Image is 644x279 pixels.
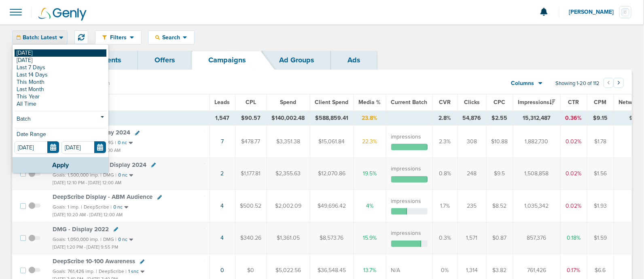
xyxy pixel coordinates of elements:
[331,51,377,70] a: Ads
[391,99,428,106] span: Current Batch
[458,126,486,158] td: 308
[486,111,513,126] td: $2.55
[354,190,386,222] td: 4%
[267,158,310,190] td: $2,355.63
[486,222,513,254] td: $0.87
[267,222,310,254] td: $1,361.05
[560,222,587,254] td: 0.18%
[310,190,354,222] td: $49,696.42
[138,51,192,70] a: Offers
[560,111,587,126] td: 0.36%
[391,267,400,274] span: N/A
[267,190,310,222] td: $2,002.09
[263,51,331,70] a: Ad Groups
[107,34,130,41] span: Filters
[310,126,354,158] td: $15,061.84
[513,126,560,158] td: 1,882,730
[354,158,386,190] td: 19.5%
[118,140,127,146] small: 0 nc
[560,190,587,222] td: 0.02%
[113,204,123,210] small: 0 nc
[391,197,422,205] label: impressions
[53,193,153,200] span: DeepScribe Display - ABM Audience
[486,126,513,158] td: $10.88
[221,138,224,145] a: 7
[53,236,102,243] small: Goals: 1,050,000 imp. |
[458,222,486,254] td: 1,571
[53,258,135,265] span: DeepScribe 10-100 Awareness
[15,71,106,79] a: Last 14 Days
[53,204,82,210] small: Goals: 1 imp. |
[38,8,87,21] img: Genly
[235,222,267,254] td: $340.26
[15,86,106,93] a: Last Month
[103,236,117,242] small: DMG |
[267,126,310,158] td: $3,351.38
[513,222,560,254] td: 857,376
[99,268,127,274] small: DeepScribe |
[280,99,297,106] span: Spend
[518,99,555,106] span: Impressions
[53,245,118,250] small: [DATE] 1:20 PM - [DATE] 9:55 PM
[594,99,607,106] span: CPM
[458,158,486,190] td: 248
[53,226,109,233] span: DMG - Display 2022
[53,212,123,217] small: [DATE] 10:20 AM - [DATE] 12:00 AM
[354,126,386,158] td: 22.3%
[486,158,513,190] td: $9.5
[587,158,614,190] td: $1.56
[391,133,422,141] label: impressions
[464,99,480,106] span: Clicks
[439,99,451,106] span: CVR
[82,51,138,70] a: Clients
[587,111,614,126] td: $9.15
[103,172,117,178] small: DMG |
[246,99,256,106] span: CPL
[23,35,57,40] span: Batch: Latest
[15,115,106,125] a: Batch
[84,204,112,210] small: DeepScribe |
[128,268,139,275] small: 1 snc
[215,99,230,106] span: Leads
[15,132,106,141] div: Date Range
[53,268,97,275] small: Goals: 761,426 imp. |
[103,140,116,145] small: DMG |
[511,79,534,87] span: Columns
[310,111,354,126] td: $588,859.41
[555,80,600,87] span: Showing 1-20 of 112
[53,180,121,185] small: [DATE] 12:10 PM - [DATE] 12:00 AM
[560,126,587,158] td: 0.02%
[391,229,422,237] label: impressions
[432,222,458,254] td: 0.3%
[391,165,422,173] label: impressions
[486,190,513,222] td: $8.52
[15,93,106,100] a: This Year
[267,111,310,126] td: $140,002.48
[432,111,458,126] td: 2.8%
[15,64,106,71] a: Last 7 Days
[614,78,624,88] button: Go to next page
[513,158,560,190] td: 1,508,858
[604,79,624,89] ul: Pagination
[12,51,82,70] a: Dashboard
[458,190,486,222] td: 235
[210,111,235,126] td: 1,547
[513,190,560,222] td: 1,035,342
[221,170,224,177] a: 2
[494,99,506,106] span: CPC
[220,267,224,274] a: 0
[118,172,127,178] small: 0 nc
[15,49,106,57] a: [DATE]
[15,79,106,86] a: This Month
[587,126,614,158] td: $1.78
[118,236,127,243] small: 0 nc
[569,9,619,15] span: [PERSON_NAME]
[235,158,267,190] td: $1,177.81
[192,51,263,70] a: Campaigns
[568,99,579,106] span: CTR
[354,222,386,254] td: 15.9%
[354,111,386,126] td: 23.8%
[221,234,224,241] a: 4
[359,99,381,106] span: Media %
[432,158,458,190] td: 0.8%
